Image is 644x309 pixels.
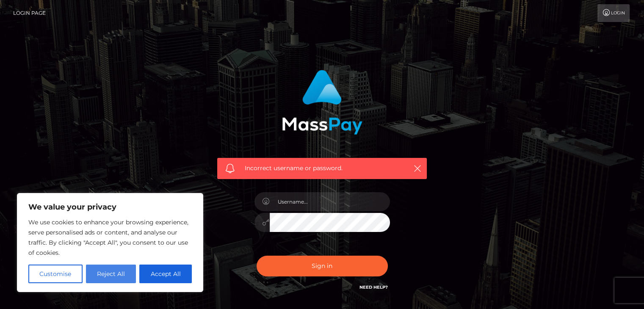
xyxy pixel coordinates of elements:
p: We use cookies to enhance your browsing experience, serve personalised ads or content, and analys... [28,217,192,258]
img: MassPay Login [282,70,362,135]
button: Customise [28,265,83,283]
button: Sign in [257,256,388,276]
a: Login Page [13,4,46,22]
button: Accept All [139,265,192,283]
span: Incorrect username or password. [245,164,399,173]
div: We value your privacy [17,193,203,292]
button: Reject All [86,265,136,283]
input: Username... [270,192,390,211]
p: We value your privacy [28,202,192,212]
a: Need Help? [359,284,388,290]
a: Login [597,4,630,22]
